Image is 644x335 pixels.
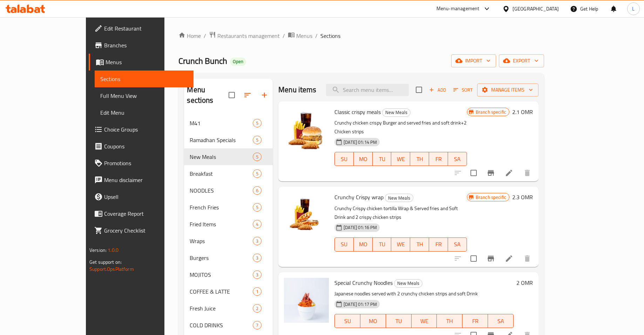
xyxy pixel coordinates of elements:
[184,249,273,266] div: Burgers3
[184,182,273,199] div: NOODLES6
[184,165,273,182] div: Breakfast5
[386,314,412,328] button: TU
[519,165,536,181] button: delete
[253,288,261,295] span: 1
[375,239,389,249] span: TU
[477,83,538,96] button: Manage items
[363,316,383,326] span: MO
[296,32,312,40] span: Menus
[473,109,509,115] span: Branch specific
[253,187,261,194] span: 6
[253,170,261,177] span: 5
[184,317,273,334] div: COLD DRINKS7
[284,192,329,237] img: Crunchy Crispy wrap
[354,237,373,252] button: MO
[451,54,496,67] button: import
[190,287,253,296] span: COFFEE & LATTE
[413,239,426,249] span: TH
[253,321,262,329] div: items
[436,5,480,13] div: Menu-management
[483,86,533,94] span: Manage items
[190,254,253,262] div: Burgers
[437,314,462,328] button: TH
[516,278,533,288] h6: 2 OMR
[204,32,206,40] li: /
[184,283,273,300] div: COFFEE & LATTE1
[89,246,107,255] span: Version:
[100,108,188,117] span: Edit Menu
[457,56,490,65] span: import
[253,203,262,212] div: items
[382,108,410,116] span: New Meals
[394,154,407,164] span: WE
[184,216,273,233] div: Fried Items4
[326,84,409,96] input: search
[253,221,261,228] span: 4
[190,220,253,228] div: Fried Items
[104,41,188,49] span: Branches
[89,155,194,172] a: Promotions
[499,54,544,67] button: export
[95,71,194,87] a: Sections
[104,193,188,201] span: Upsell
[334,237,354,252] button: SU
[354,152,373,166] button: MO
[341,301,380,308] span: [DATE] 01:17 PM
[320,32,340,40] span: Sections
[190,169,253,178] div: Breakfast
[190,237,253,245] div: Wraps
[89,264,134,274] a: Support.OpsPlatform
[452,85,474,95] button: Sort
[413,154,426,164] span: TH
[391,152,410,166] button: WE
[488,314,514,328] button: SA
[89,37,194,54] a: Branches
[190,136,253,144] span: Ramadhan Specials
[190,304,253,313] div: Fresh Juice
[288,31,312,40] a: Menus
[394,279,422,287] span: New Meals
[440,316,460,326] span: TH
[253,204,261,211] span: 5
[412,82,426,97] span: Select section
[253,270,262,279] div: items
[512,107,533,117] h6: 2.1 OMR
[253,272,261,278] span: 3
[100,92,188,100] span: Full Menu View
[334,314,360,328] button: SU
[334,152,354,166] button: SU
[466,251,481,266] span: Select to update
[190,186,253,195] span: NOODLES
[410,152,429,166] button: TH
[385,194,413,202] div: New Meals
[465,316,485,326] span: FR
[334,204,467,222] p: Crunchy Crispy chicken tortilla Wrap & Served fries and Soft Drink and 2 crispy chicken strips
[253,305,261,312] span: 2
[190,203,253,212] div: French Fries
[394,279,422,288] div: New Meals
[253,322,261,329] span: 7
[429,152,448,166] button: FR
[190,119,253,127] span: M41
[357,239,370,249] span: MO
[448,237,467,252] button: SA
[184,132,273,148] div: Ramadhan Specials5
[253,120,261,127] span: 5
[209,31,280,40] a: Restaurants management
[426,85,449,95] button: Add
[412,314,437,328] button: WE
[104,142,188,150] span: Coupons
[373,152,392,166] button: TU
[448,152,467,166] button: SA
[253,255,261,261] span: 3
[491,316,511,326] span: SA
[89,188,194,205] a: Upsell
[230,59,246,65] span: Open
[184,300,273,317] div: Fresh Juice2
[338,316,358,326] span: SU
[373,237,392,252] button: TU
[283,32,285,40] li: /
[432,239,445,249] span: FR
[89,172,194,188] a: Menu disclaimer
